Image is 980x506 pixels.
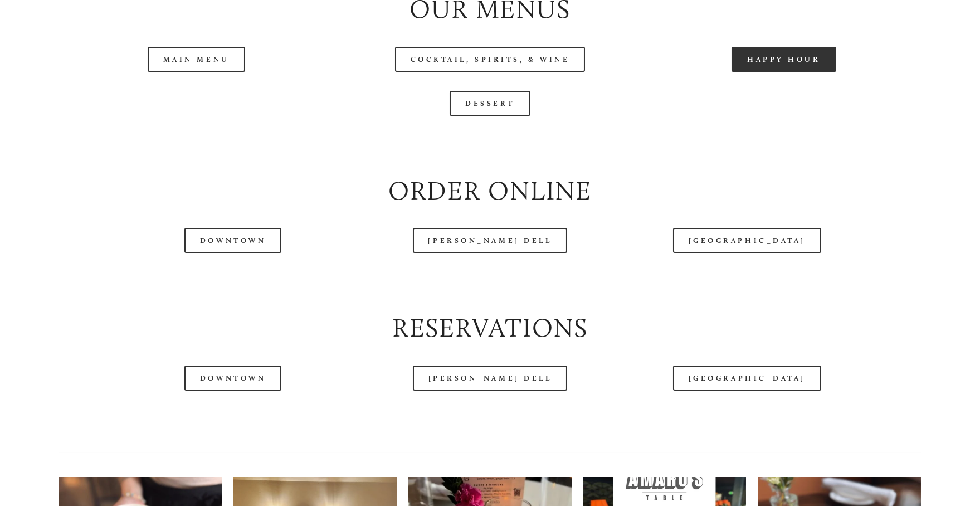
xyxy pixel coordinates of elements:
a: [PERSON_NAME] Dell [413,228,568,253]
a: Downtown [184,366,281,391]
a: [GEOGRAPHIC_DATA] [673,366,821,391]
a: Dessert [450,91,530,116]
h2: Order Online [59,173,922,209]
a: Downtown [184,228,281,253]
a: [GEOGRAPHIC_DATA] [673,228,821,253]
a: [PERSON_NAME] Dell [413,366,568,391]
h2: Reservations [59,310,922,346]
